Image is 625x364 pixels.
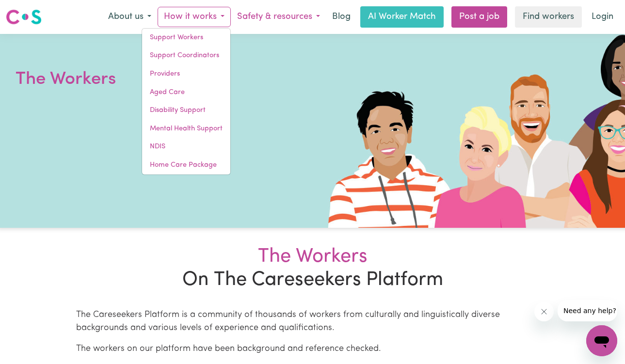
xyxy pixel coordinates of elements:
[586,6,619,28] a: Login
[231,7,326,27] button: Safety & resources
[142,65,230,83] a: Providers
[558,300,617,321] iframe: 会社からのメッセージ
[70,245,555,292] h2: On The Careseekers Platform
[142,101,230,120] a: Disability Support
[6,8,42,26] img: Careseekers logo
[142,83,230,102] a: Aged Care
[142,120,230,138] a: Mental Health Support
[142,156,230,174] a: Home Care Package
[326,6,356,28] a: Blog
[142,47,230,65] a: Support Coordinators
[534,302,554,321] iframe: メッセージを閉じる
[142,138,230,156] a: NDIS
[76,309,549,335] p: The Careseekers Platform is a community of thousands of workers from culturally and linguisticall...
[360,6,444,28] a: AI Worker Match
[158,7,231,27] button: How it works
[451,6,507,28] a: Post a job
[76,245,549,269] div: The Workers
[102,7,158,27] button: About us
[586,325,617,356] iframe: メッセージングウィンドウを開くボタン
[16,67,248,92] h1: The Workers
[6,6,42,28] a: Careseekers logo
[76,343,549,356] p: The workers on our platform have been background and reference checked.
[142,29,230,47] a: Support Workers
[142,28,231,175] div: How it works
[515,6,582,28] a: Find workers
